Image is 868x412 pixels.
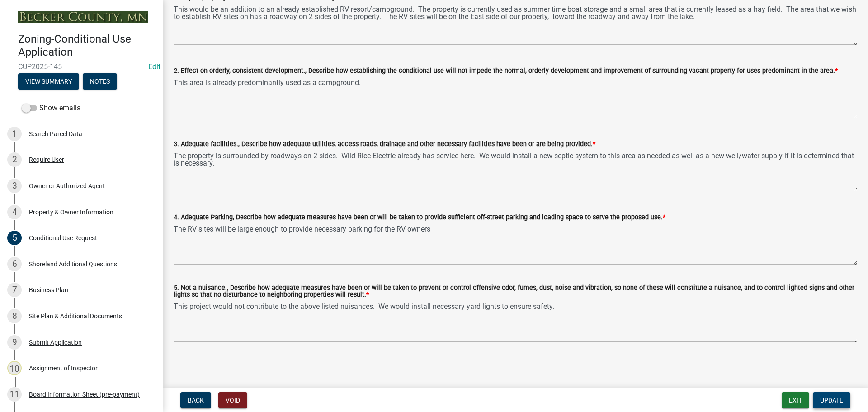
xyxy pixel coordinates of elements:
label: 2. Effect on orderly, consistent development., Describe how establishing the conditional use will... [174,68,838,74]
a: Edit [148,62,160,71]
div: Assignment of Inspector [29,365,98,371]
wm-modal-confirm: Notes [83,78,117,85]
div: Property & Owner Information [29,209,113,215]
div: 4 [7,205,22,219]
label: 4. Adequate Parking, Describe how adequate measures have been or will be taken to provide suffici... [174,214,665,221]
div: Conditional Use Request [29,235,97,241]
div: 1 [7,127,22,141]
div: Require User [29,156,64,163]
div: 10 [7,361,22,375]
span: CUP2025-145 [18,62,145,71]
h4: Zoning-Conditional Use Application [18,33,156,59]
button: Back [180,392,211,408]
button: Exit [782,392,809,408]
label: Show emails [22,103,80,114]
wm-modal-confirm: Edit Application Number [148,62,160,71]
span: Update [820,397,843,404]
div: 2 [7,152,22,167]
div: Site Plan & Additional Documents [29,313,122,319]
button: Update [813,392,850,408]
div: Owner or Authorized Agent [29,183,105,189]
button: Void [218,392,247,408]
div: Submit Application [29,339,82,346]
div: 3 [7,179,22,193]
wm-modal-confirm: Summary [18,78,79,85]
button: View Summary [18,73,79,90]
div: Board Information Sheet (pre-payment) [29,391,140,398]
div: Search Parcel Data [29,131,82,137]
label: 5. Not a nuisance., Describe how adequate measures have been or will be taken to prevent or contr... [174,285,857,298]
label: 3. Adequate facilities., Describe how adequate utilities, access roads, drainage and other necess... [174,141,595,147]
div: Shoreland Additional Questions [29,261,117,267]
span: Back [188,397,204,404]
div: 9 [7,335,22,350]
div: 8 [7,309,22,323]
div: 6 [7,257,22,271]
div: 5 [7,231,22,245]
button: Notes [83,73,117,90]
div: 7 [7,283,22,297]
img: Becker County, Minnesota [18,11,148,23]
div: Business Plan [29,287,68,293]
div: 11 [7,387,22,402]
